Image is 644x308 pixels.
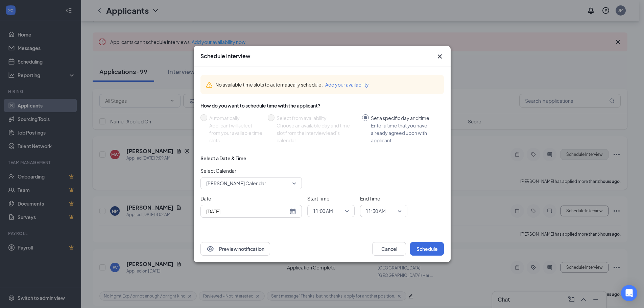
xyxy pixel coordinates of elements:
div: Open Intercom Messenger [621,285,637,301]
span: Select Calendar [200,167,302,174]
input: Aug 26, 2025 [206,208,288,215]
button: Add your availability [325,81,369,88]
span: 11:00 AM [313,206,333,216]
button: Schedule [410,242,444,256]
span: End Time [360,195,407,202]
div: Applicant will select from your available time slots [209,122,262,144]
div: Choose an available day and time slot from the interview lead’s calendar [277,122,357,144]
span: 11:30 AM [366,206,386,216]
button: EyePreview notification [200,242,270,256]
span: Start Time [307,195,355,202]
h3: Schedule interview [200,52,251,60]
button: Cancel [372,242,406,256]
svg: Eye [206,245,214,253]
div: How do you want to schedule time with the applicant? [200,102,444,109]
span: [PERSON_NAME] Calendar [206,178,266,188]
div: Select a Date & Time [200,155,246,162]
svg: Cross [436,52,444,61]
div: Set a specific day and time [371,114,438,122]
div: Select from availability [277,114,357,122]
div: No available time slots to automatically schedule. [215,81,438,88]
svg: Warning [206,81,213,88]
button: Close [436,52,444,61]
span: Date [200,195,302,202]
div: Automatically [209,114,262,122]
div: Enter a time that you have already agreed upon with applicant [371,122,438,144]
